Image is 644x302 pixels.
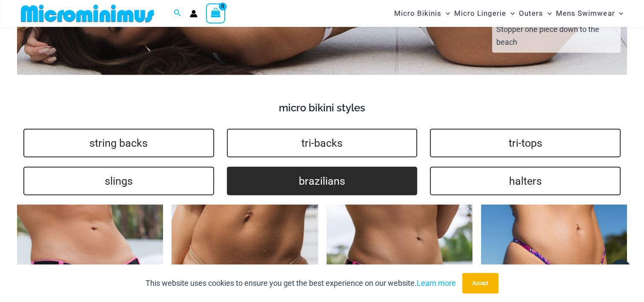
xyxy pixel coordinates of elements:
[430,167,621,195] a: halters
[392,3,452,24] a: Micro BikinisMenu ToggleMenu Toggle
[615,3,623,24] span: Menu Toggle
[506,3,515,24] span: Menu Toggle
[417,279,456,287] a: Learn more
[23,167,214,195] a: slings
[543,3,552,24] span: Menu Toggle
[462,273,498,293] button: Accept
[227,129,418,157] a: tri-backs
[190,10,197,17] a: Account icon link
[206,3,226,23] a: View Shopping Cart, empty
[454,3,506,24] span: Micro Lingerie
[519,3,543,24] span: Outers
[517,3,554,24] a: OutersMenu ToggleMenu Toggle
[452,3,517,24] a: Micro LingerieMenu ToggleMenu Toggle
[391,1,627,26] nav: Site Navigation
[227,167,418,195] a: brazilians
[556,3,615,24] span: Mens Swimwear
[23,129,214,157] a: string backs
[174,8,181,19] a: Search icon link
[441,3,450,24] span: Menu Toggle
[554,3,625,24] a: Mens SwimwearMenu ToggleMenu Toggle
[17,102,627,114] h4: micro bikini styles
[146,277,456,290] p: This website uses cookies to ensure you get the best experience on our website.
[394,3,441,24] span: Micro Bikinis
[17,4,157,23] img: MM SHOP LOGO FLAT
[430,129,621,157] a: tri-tops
